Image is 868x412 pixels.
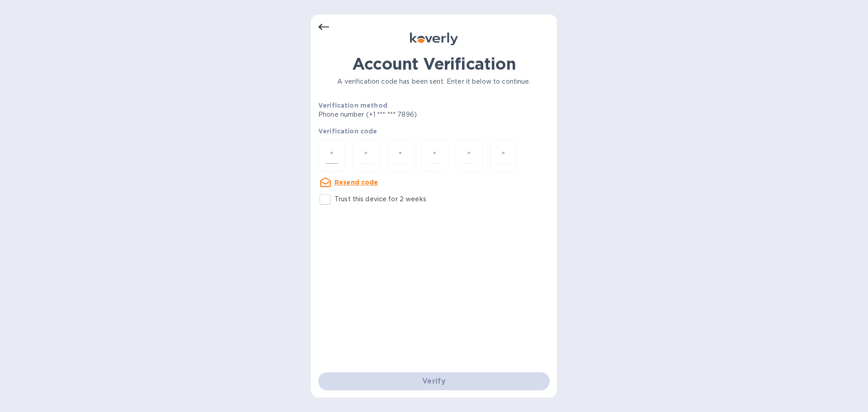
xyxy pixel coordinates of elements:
h1: Account Verification [318,54,550,73]
b: Verification method [318,102,387,109]
p: Phone number (+1 *** *** 7896) [318,110,486,119]
p: Trust this device for 2 weeks [335,194,426,204]
u: Resend code [335,179,378,186]
p: A verification code has been sent. Enter it below to continue. [318,77,550,86]
p: Verification code [318,127,550,136]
